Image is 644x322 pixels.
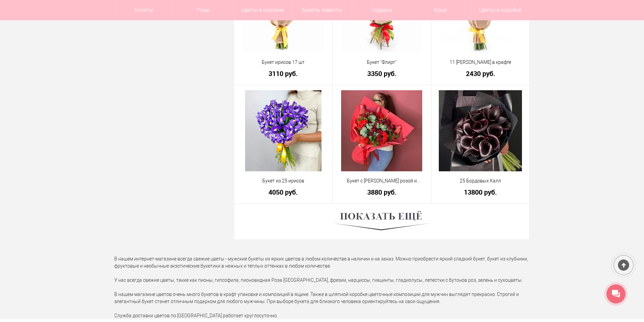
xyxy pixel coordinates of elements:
img: Букет из 25 ирисов [245,90,321,171]
a: Букет с [PERSON_NAME] розой и герберой [337,177,427,184]
img: Показать ещё [335,209,429,234]
a: 13800 руб. [436,189,525,196]
a: 3880 руб. [337,189,427,196]
a: Показать ещё [335,219,429,224]
img: Букет с Кустовой розой и герберой [341,90,422,171]
a: Букет ирисов 17 шт [239,59,328,66]
a: 2430 руб. [436,70,525,77]
a: Букет "Флирт" [337,59,427,66]
div: В нашем интернет-магазине всегда свежие цветы - мужские букеты из ярких цветов в любом количестве... [109,255,535,319]
a: 25 Бордовых Калл [436,177,525,184]
img: 25 Бордовых Калл [439,90,522,171]
a: 4050 руб. [239,189,328,196]
a: 3110 руб. [239,70,328,77]
a: 3350 руб. [337,70,427,77]
a: 11 [PERSON_NAME] в крафте [436,59,525,66]
a: Букет из 25 ирисов [239,177,328,184]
